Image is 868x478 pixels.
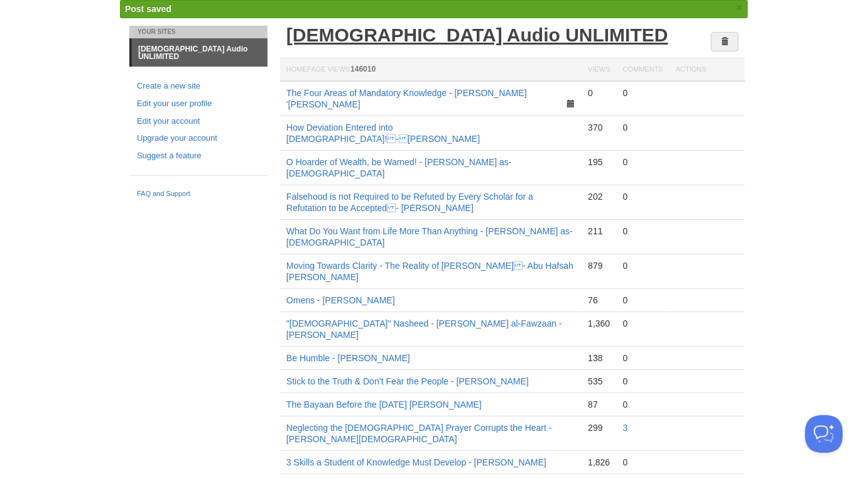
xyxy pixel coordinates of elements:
[623,352,663,364] div: 0
[588,399,610,410] div: 87
[286,376,529,386] a: Stick to the Truth & Don’t Fear the People - [PERSON_NAME]
[588,122,610,133] div: 370
[623,376,663,387] div: 0
[588,352,610,364] div: 138
[623,191,663,202] div: 0
[129,26,268,38] li: Your Sites
[286,122,480,144] a: How Deviation Entered into [DEMOGRAPHIC_DATA]! - [PERSON_NAME]
[286,457,546,467] a: 3 Skills a Student of Knowledge Must Develop - [PERSON_NAME]
[623,260,663,271] div: 0
[125,4,171,14] span: Post saved
[137,188,260,200] a: FAQ and Support
[623,225,663,237] div: 0
[286,157,512,178] a: O Hoarder of Wealth, be Warned! - [PERSON_NAME] as-[DEMOGRAPHIC_DATA]
[588,318,610,329] div: 1,360
[588,191,610,202] div: 202
[137,97,260,111] a: Edit your user profile
[137,149,260,163] a: Suggest a feature
[286,353,410,363] a: Be Humble - [PERSON_NAME]
[805,415,843,453] iframe: Help Scout Beacon - Open
[286,261,573,282] a: Moving Towards Clarity - The Reality of [PERSON_NAME] - Abu Hafsah [PERSON_NAME]
[588,156,610,168] div: 195
[623,399,663,410] div: 0
[617,58,670,82] th: Comments
[623,122,663,133] div: 0
[588,422,610,433] div: 299
[623,295,663,306] div: 0
[588,376,610,387] div: 535
[286,24,668,45] a: [DEMOGRAPHIC_DATA] Audio UNLIMITED
[137,132,260,145] a: Upgrade your account
[588,225,610,237] div: 211
[588,260,610,271] div: 879
[588,87,610,99] div: 0
[582,58,616,82] th: Views
[623,423,628,433] a: 3
[623,87,663,99] div: 0
[588,457,610,468] div: 1,826
[623,318,663,329] div: 0
[350,65,376,73] span: 146010
[286,88,527,109] a: The Four Areas of Mandatory Knowledge - [PERSON_NAME] '[PERSON_NAME]
[286,423,552,444] a: Neglecting the [DEMOGRAPHIC_DATA] Prayer Corrupts the Heart - [PERSON_NAME][DEMOGRAPHIC_DATA]
[137,115,260,128] a: Edit your account
[286,318,562,340] a: "[DEMOGRAPHIC_DATA]" Nasheed - [PERSON_NAME] al-Fawzaan - [PERSON_NAME]
[280,58,582,82] th: Homepage Views
[286,295,395,305] a: Omens - [PERSON_NAME]
[137,80,260,93] a: Create a new site
[286,399,482,410] a: The Bayaan Before the [DATE] [PERSON_NAME]
[286,226,573,247] a: What Do You Want from Life More Than Anything - [PERSON_NAME] as-[DEMOGRAPHIC_DATA]
[132,39,268,67] a: [DEMOGRAPHIC_DATA] Audio UNLIMITED
[670,58,745,82] th: Actions
[588,295,610,306] div: 76
[623,156,663,168] div: 0
[623,457,663,468] div: 0
[286,192,533,213] a: Falsehood is not Required to be Refuted by Every Scholar for a Refutation to be Accepted - [PERSO...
